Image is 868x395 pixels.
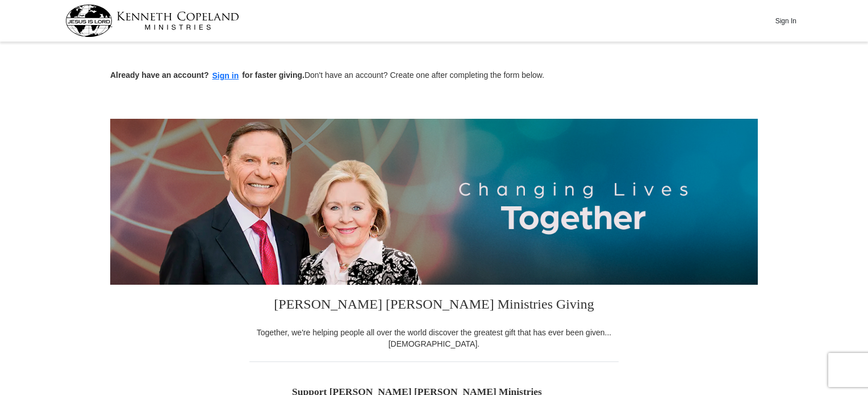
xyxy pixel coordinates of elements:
[110,69,758,82] p: Don't have an account? Create one after completing the form below.
[249,285,619,327] h3: [PERSON_NAME] [PERSON_NAME] Ministries Giving
[249,327,619,350] div: Together, we're helping people all over the world discover the greatest gift that has ever been g...
[65,5,239,37] img: kcm-header-logo.svg
[209,69,243,82] button: Sign in
[769,12,803,30] button: Sign In
[110,70,304,80] strong: Already have an account? for faster giving.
